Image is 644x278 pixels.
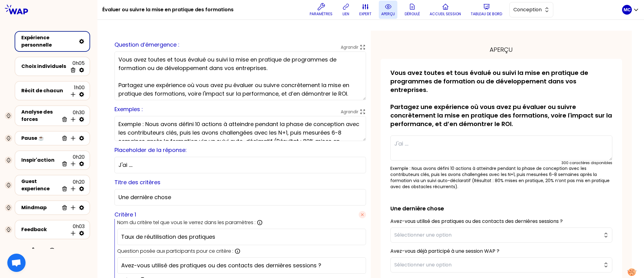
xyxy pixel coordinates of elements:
button: Conception [509,2,553,17]
label: Avez-vous utilisé des pratiques ou des contacts des dernières sessions ? [390,218,563,225]
div: Expérience personnelle [21,34,76,49]
div: Ouvrir le chat [7,254,26,272]
label: Exemples : [114,105,143,113]
button: Sélectionner une option [390,257,613,273]
p: aperçu [381,12,395,16]
label: Question d’émergence : [114,41,179,48]
button: expert [357,1,374,19]
span: Sélectionner une option [394,231,600,239]
span: Conception [513,6,541,13]
span: Sélectionner une option [394,261,600,269]
button: MC [622,5,639,15]
h2: Une dernière chose [390,195,613,213]
p: 2h18 [57,247,69,255]
p: lien [343,12,349,16]
div: 0h20 [59,178,85,192]
div: 0h20 [59,153,85,167]
label: Titre des critères [114,178,160,186]
p: Agrandir [341,109,358,115]
div: aperçu [381,45,622,54]
p: Agrandir [341,44,358,50]
p: Déroulé [405,12,420,16]
div: Guest experience [21,178,59,192]
p: Question posée aux participants pour ce critère : [117,248,233,255]
textarea: Vous avez toutes et tous évalué ou suivi la mise en pratique de programmes de formation ou de dév... [114,51,366,100]
button: lien [340,1,352,19]
div: Analyse des forces [21,108,59,123]
button: Accueil session [427,1,463,19]
input: Ex: Combien d'années d'éxpérience avez-vous ? [121,261,362,270]
textarea: Exemple : Nous avons défini 10 actions à atteindre pendant la phase de conception avec les contri... [114,116,366,141]
label: Avez-vous déjà participé à une session WAP ? [390,248,499,255]
div: Choix individuels [21,63,68,70]
div: Mindmap [21,204,59,211]
p: Exemple : Nous avons défini 10 actions à atteindre pendant la phase de conception avec les contri... [390,165,613,190]
div: Pause ☕️ [21,135,59,142]
div: Inspir'action [21,157,59,164]
p: Nom du critère tel que vous le verrez dans les paramètres : [117,219,255,226]
p: Paramètres [310,12,333,16]
label: Placeholder de la réponse: [114,146,187,154]
button: aperçu [379,1,397,19]
p: Vous avez toutes et tous évalué ou suivi la mise en pratique de programmes de formation ou de dév... [390,69,613,128]
p: MC [624,7,631,13]
p: expert [359,12,371,16]
input: Ex: Expérience [121,233,362,241]
div: 1h00 [68,84,85,97]
label: Critère 1 [114,210,136,219]
button: Déroulé [402,1,422,19]
button: Paramètres [307,1,335,19]
p: Tableau de bord [471,12,502,16]
button: Sélectionner une option [390,227,613,243]
div: Récit de chacun [21,87,68,94]
div: 0h30 [59,109,85,122]
div: 0h03 [68,223,85,236]
button: Tableau de bord [468,1,505,19]
div: 0h05 [68,60,85,73]
p: Accueil session [430,12,461,16]
p: 9 [38,247,41,255]
div: Feedback [21,226,68,233]
div: 300 caractères disponibles [561,160,612,165]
